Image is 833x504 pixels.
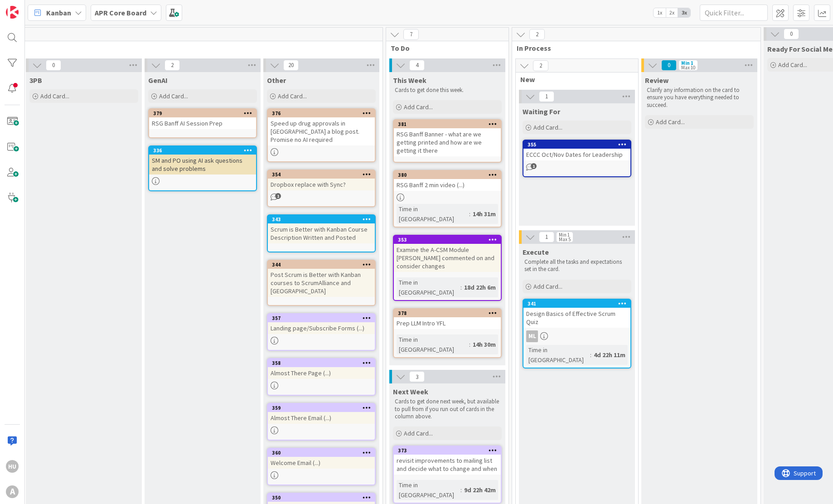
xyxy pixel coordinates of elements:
[283,60,299,71] span: 20
[393,170,502,228] a: 380RSG Banff 2 min video (...)Time in [GEOGRAPHIC_DATA]:14h 31m
[267,358,376,396] a: 358Almost There Page (...)
[398,237,501,243] div: 353
[394,128,501,156] div: RSG Banff Banner - what are we getting printed and how are we getting it there
[533,123,562,131] span: Add Card...
[394,120,501,156] div: 381RSG Banff Banner - what are we getting printed and how are we getting it there
[6,6,19,19] img: Visit kanbanzone.com
[523,141,630,160] div: 355ECCC Oct/Nov Dates for Leadership
[268,261,375,297] div: 344Post Scrum is Better with Kanban courses to ScrumAlliance and [GEOGRAPHIC_DATA]
[661,60,677,71] span: 0
[268,117,375,145] div: Speed up drug approvals in [GEOGRAPHIC_DATA] a blog post. Promise no AI required
[470,339,498,349] div: 14h 30m
[153,110,256,116] div: 379
[394,171,501,191] div: 380RSG Banff 2 min video (...)
[523,149,630,160] div: ECCC Oct/Nov Dates for Leadership
[647,87,752,109] p: Clarify any information on the card to ensure you have everything needed to succeed.
[267,448,376,485] a: 360Welcome Email (...)
[591,350,628,360] div: 4d 22h 11m
[678,8,690,17] span: 3x
[394,317,501,329] div: Prep LLM Intro YFL
[40,92,69,100] span: Add Card...
[778,61,807,69] span: Add Card...
[268,322,375,334] div: Landing page/Subscribe Forms (...)
[395,398,500,420] p: Cards to get done next week, but available to pull from if you run out of cards in the column above.
[148,145,257,191] a: 336SM and PO using AI ask questions and solve problems
[462,282,498,292] div: 18d 22h 6m
[95,8,146,17] b: APR Core Board
[149,109,256,129] div: 379RSG Banff AI Session Prep
[533,282,562,291] span: Add Card...
[268,404,375,424] div: 359Almost There Email (...)
[529,29,545,40] span: 2
[268,359,375,367] div: 358
[393,235,502,301] a: 353Examine the A-CSM Module [PERSON_NAME] commented on and consider changesTime in [GEOGRAPHIC_DA...
[539,91,554,102] span: 1
[470,209,498,219] div: 14h 31m
[159,92,188,100] span: Add Card...
[268,359,375,379] div: 358Almost There Page (...)
[268,223,375,243] div: Scrum is Better with Kanban Course Description Written and Posted
[523,247,549,257] span: Execute
[526,345,590,365] div: Time in [GEOGRAPHIC_DATA]
[268,314,375,334] div: 357Landing page/Subscribe Forms (...)
[272,171,375,178] div: 354
[523,330,630,342] div: ML
[523,141,630,149] div: 355
[784,29,799,39] span: 0
[462,485,498,495] div: 9d 22h 42m
[460,485,462,495] span: :
[268,109,375,145] div: 376Speed up drug approvals in [GEOGRAPHIC_DATA] a blog post. Promise no AI required
[539,232,554,242] span: 1
[398,172,501,178] div: 380
[148,76,168,85] span: GenAI
[559,233,570,237] div: Min 1
[394,309,501,329] div: 378Prep LLM Intro YFL
[393,119,502,163] a: 381RSG Banff Banner - what are we getting printed and how are we getting it there
[268,457,375,469] div: Welcome Email (...)
[681,65,695,70] div: Max 10
[528,141,630,148] div: 355
[409,60,425,71] span: 4
[268,170,375,179] div: 354
[528,300,630,307] div: 341
[404,429,433,437] span: Add Card...
[272,110,375,116] div: 376
[403,29,419,40] span: 7
[29,76,42,85] span: 3PB
[6,485,19,498] div: A
[524,258,630,273] p: Complete all the tasks and expectations set in the card.
[149,146,256,155] div: 336
[393,387,428,396] span: Next Week
[268,494,375,502] div: 350
[394,179,501,191] div: RSG Banff 2 min video (...)
[654,8,666,17] span: 1x
[272,262,375,268] div: 344
[398,121,501,127] div: 381
[394,244,501,272] div: Examine the A-CSM Module [PERSON_NAME] commented on and consider changes
[46,7,71,18] span: Kanban
[394,236,501,244] div: 353
[149,117,256,129] div: RSG Banff AI Session Prep
[278,92,307,100] span: Add Card...
[397,480,460,500] div: Time in [GEOGRAPHIC_DATA]
[268,170,375,190] div: 354Dropbox replace with Sync?
[268,261,375,269] div: 344
[398,310,501,316] div: 378
[397,277,460,297] div: Time in [GEOGRAPHIC_DATA]
[275,193,281,199] span: 1
[523,300,630,308] div: 341
[149,155,256,174] div: SM and PO using AI ask questions and solve problems
[460,282,462,292] span: :
[394,171,501,179] div: 380
[394,120,501,128] div: 381
[19,1,41,12] span: Support
[590,350,591,360] span: :
[394,446,501,475] div: 373revisit improvements to mailing list and decide what to change and when
[267,260,376,306] a: 344Post Scrum is Better with Kanban courses to ScrumAlliance and [GEOGRAPHIC_DATA]
[523,308,630,328] div: Design Basics of Effective Scrum Quiz
[6,460,19,473] div: HU
[520,75,627,84] span: New
[469,209,470,219] span: :
[397,204,469,224] div: Time in [GEOGRAPHIC_DATA]
[149,146,256,174] div: 336SM and PO using AI ask questions and solve problems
